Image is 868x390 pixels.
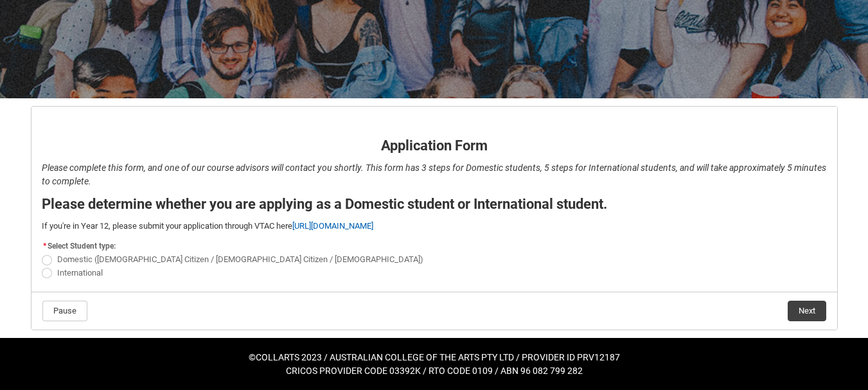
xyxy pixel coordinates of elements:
span: International [57,268,103,278]
strong: Application Form - Page 1 [42,116,162,128]
button: Next [788,301,826,321]
strong: Please determine whether you are applying as a Domestic student or International student. [42,196,607,212]
article: REDU_Application_Form_for_Applicant flow [31,106,838,330]
span: Domestic ([DEMOGRAPHIC_DATA] Citizen / [DEMOGRAPHIC_DATA] Citizen / [DEMOGRAPHIC_DATA]) [57,254,423,264]
em: Please complete this form, and one of our course advisors will contact you shortly. This form has... [42,163,826,186]
button: Pause [42,301,87,321]
p: If you're in Year 12, please submit your application through VTAC here [42,220,827,233]
strong: Application Form [381,137,488,154]
span: Select Student type: [48,242,116,251]
a: [URL][DOMAIN_NAME] [292,221,373,231]
abbr: required [43,242,46,251]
